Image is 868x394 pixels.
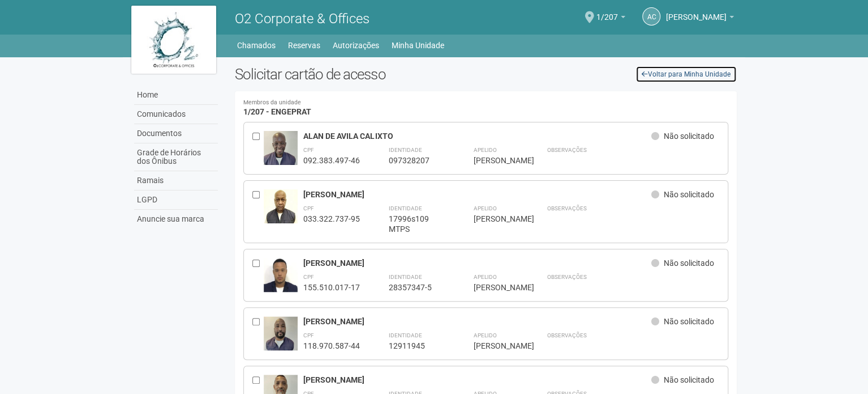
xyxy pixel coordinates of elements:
[134,190,218,210] a: LGPD
[664,375,714,384] span: Não solicitado
[388,205,422,211] strong: Identidade
[473,155,518,166] div: [PERSON_NAME]
[473,214,518,224] div: [PERSON_NAME]
[303,147,314,153] strong: CPF
[388,147,422,153] strong: Identidade
[666,14,734,23] a: [PERSON_NAME]
[473,205,496,211] strong: Apelido
[388,274,422,280] strong: Identidade
[664,132,714,141] span: Não solicitado
[642,7,660,26] a: AC
[473,341,518,351] div: [PERSON_NAME]
[303,131,651,141] div: ALAN DE AVILA CALIXTO
[134,105,218,124] a: Comunicados
[473,274,496,280] strong: Apelido
[635,66,737,83] a: Voltar para Minha Unidade
[664,190,714,199] span: Não solicitado
[303,214,360,224] div: 033.322.737-95
[264,316,298,354] img: user.jpg
[664,259,714,268] span: Não solicitado
[264,258,298,296] img: user.jpg
[235,66,737,83] h2: Solicitar cartão de acesso
[303,274,314,280] strong: CPF
[596,14,625,23] a: 1/207
[303,155,360,166] div: 092.383.497-46
[243,100,728,116] h4: 1/207 - ENGEPRAT
[235,11,369,27] span: O2 Corporate & Offices
[473,282,518,293] div: [PERSON_NAME]
[547,274,586,280] strong: Observações
[388,155,445,166] div: 097328207
[131,6,216,74] img: logo.jpg
[664,317,714,326] span: Não solicitado
[303,316,651,327] div: [PERSON_NAME]
[134,143,218,171] a: Grade de Horários dos Ônibus
[473,147,496,153] strong: Apelido
[596,2,618,22] span: 1/207
[473,332,496,338] strong: Apelido
[303,282,360,293] div: 155.510.017-17
[392,37,444,53] a: Minha Unidade
[303,189,651,200] div: [PERSON_NAME]
[303,258,651,268] div: [PERSON_NAME]
[547,147,586,153] strong: Observações
[388,332,422,338] strong: Identidade
[388,214,445,234] div: 17996s109 MTPS
[388,282,445,293] div: 28357347-5
[303,205,314,211] strong: CPF
[264,189,298,226] img: user.jpg
[264,131,298,174] img: user.jpg
[547,205,586,211] strong: Observações
[134,124,218,143] a: Documentos
[303,332,314,338] strong: CPF
[134,86,218,105] a: Home
[288,37,320,53] a: Reservas
[333,37,379,53] a: Autorizações
[666,2,727,22] span: Andréa Cunha
[237,37,276,53] a: Chamados
[303,375,651,385] div: [PERSON_NAME]
[547,332,586,338] strong: Observações
[134,210,218,228] a: Anuncie sua marca
[243,100,728,106] small: Membros da unidade
[303,341,360,351] div: 118.970.587-44
[388,341,445,351] div: 12911945
[134,171,218,190] a: Ramais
